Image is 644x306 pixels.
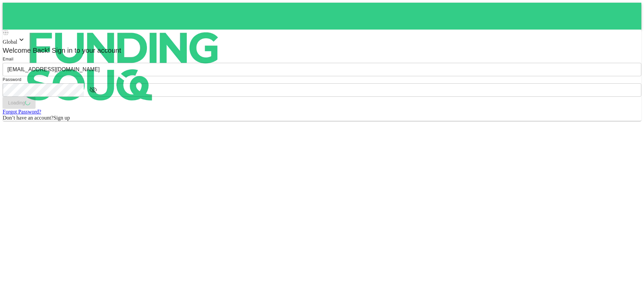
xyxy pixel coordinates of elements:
[3,3,244,130] img: logo
[3,36,641,45] div: Global
[3,115,53,121] span: Don’t have an account?
[3,47,50,54] span: Welcome Back!
[3,109,41,115] a: Forgot Password?
[3,57,13,61] span: Email
[53,115,70,121] span: Sign up
[3,77,21,82] span: Password
[3,63,641,76] input: email
[50,47,121,54] span: Sign in to your account
[3,83,84,97] input: password
[3,3,641,30] a: logo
